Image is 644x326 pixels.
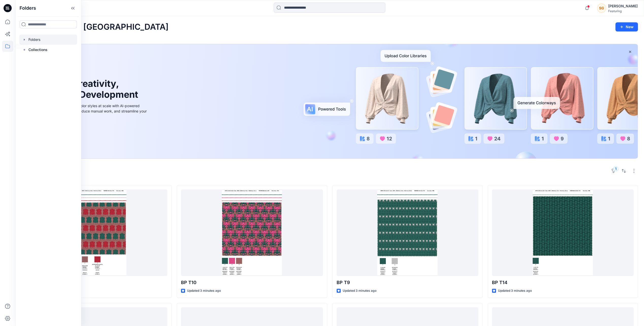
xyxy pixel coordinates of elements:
[337,279,478,286] p: BP T9
[609,167,618,175] button: 1
[26,279,167,286] p: BP T11
[337,189,478,276] a: BP T9
[187,288,221,294] p: Updated 3 minutes ago
[608,9,638,13] div: Featuring
[492,189,634,276] a: BP T14
[34,78,140,100] h1: Unleash Creativity, Speed Up Development
[181,279,323,286] p: BP T10
[26,189,167,276] a: BP T11
[34,125,148,135] a: Discover more
[28,47,47,53] p: Collections
[615,22,638,31] button: New
[498,288,532,294] p: Updated 3 minutes ago
[608,3,638,9] div: [PERSON_NAME]
[597,4,606,13] div: SG
[492,279,634,286] p: BP T14
[343,288,376,294] p: Updated 3 minutes ago
[21,22,169,32] h2: Welcome back, [GEOGRAPHIC_DATA]
[181,189,323,276] a: BP T10
[34,103,148,119] div: Explore ideas faster and recolor styles at scale with AI-powered tools that boost creativity, red...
